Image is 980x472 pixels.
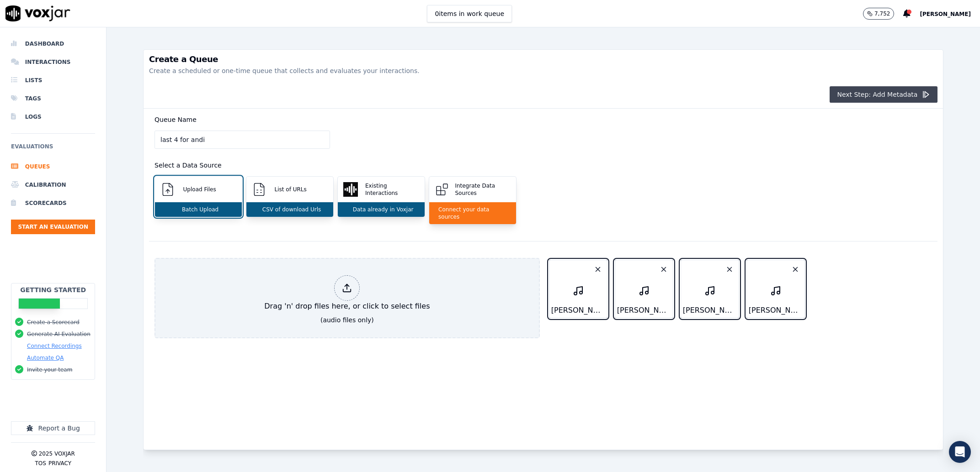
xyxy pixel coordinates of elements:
[11,89,95,108] a: Tags
[259,206,321,213] p: CSV of download Urls
[681,303,739,318] div: [PERSON_NAME] .wav
[435,206,511,220] p: Connect your data sources
[11,157,95,176] a: Queues
[27,342,82,350] button: Connect Recordings
[149,55,937,63] h3: Create a Queue
[11,35,95,53] a: Dashboard
[11,194,95,212] a: Scorecards
[11,220,95,234] button: Start an Evaluation
[920,11,971,17] span: [PERSON_NAME]
[451,182,511,197] p: Integrate Data Sources
[27,366,72,373] button: Invite your team
[11,108,95,126] a: Logs
[154,258,540,338] button: Drag 'n' drop files here, or click to select files (audio files only)
[261,272,433,315] div: Drag 'n' drop files here, or click to select files
[615,260,673,318] button: [PERSON_NAME] .wav
[349,206,414,213] p: Data already in Voxjar
[27,319,80,326] button: Create a Scorecard
[320,315,374,325] div: (audio files only)
[20,285,86,294] h2: Getting Started
[48,460,71,467] button: Privacy
[178,206,218,213] p: Batch Upload
[154,131,330,149] input: Enter Queue Name
[27,330,91,338] button: Generate AI Evaluation
[11,71,95,89] a: Lists
[362,182,419,197] p: Existing Interactions
[27,354,64,362] button: Automate QA
[11,141,95,157] h6: Evaluations
[863,8,894,20] button: 7,752
[343,182,358,197] img: Existing Interactions
[5,5,70,21] img: voxjar logo
[11,176,95,194] a: Calibration
[615,303,673,318] div: [PERSON_NAME] .wav
[35,460,46,467] button: TOS
[549,303,607,318] div: [PERSON_NAME]wav
[920,8,980,19] button: [PERSON_NAME]
[11,421,95,435] button: Report a Bug
[746,260,805,318] button: [PERSON_NAME] .wav
[427,5,512,22] button: 0items in work queue
[863,8,903,20] button: 7,752
[681,260,739,318] button: [PERSON_NAME] .wav
[874,10,890,17] p: 7,752
[949,441,971,463] div: Open Intercom Messenger
[549,260,607,318] button: [PERSON_NAME]wav
[830,86,937,103] button: Next Step: Add Metadata
[39,450,75,457] p: 2025 Voxjar
[271,186,307,193] p: List of URLs
[149,66,937,75] p: Create a scheduled or one-time queue that collects and evaluates your interactions.
[154,116,197,123] label: Queue Name
[11,53,95,71] a: Interactions
[180,186,216,193] p: Upload Files
[747,303,804,318] div: [PERSON_NAME] .wav
[154,162,222,169] label: Select a Data Source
